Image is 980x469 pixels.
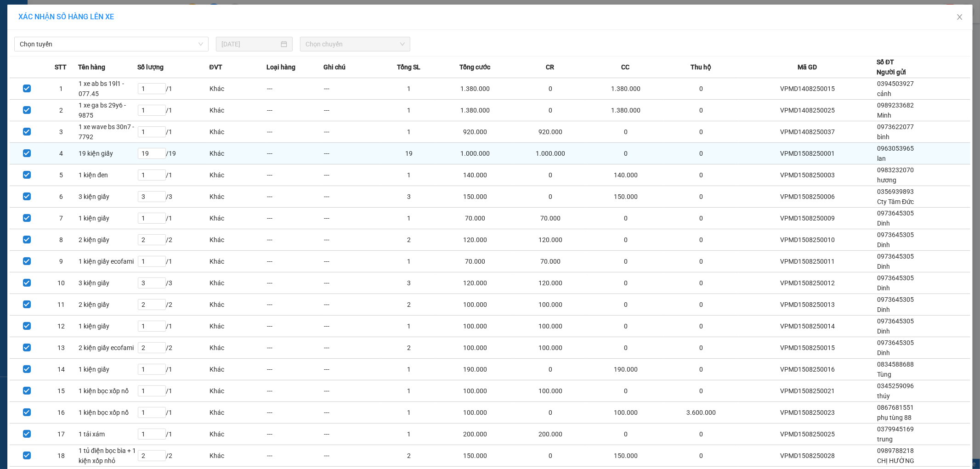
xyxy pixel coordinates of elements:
td: 0 [663,100,739,121]
td: 200.000 [513,424,588,445]
span: CC [621,62,629,72]
td: 120.000 [513,272,588,294]
td: --- [266,186,323,208]
td: --- [323,78,380,100]
td: --- [323,229,380,251]
td: 150.000 [437,445,513,467]
td: 8 [44,229,79,251]
td: --- [323,359,380,380]
td: 1 kiện đen [78,164,137,186]
td: 3 [380,186,437,208]
td: 0 [663,78,739,100]
td: 3 kiện giấy [78,186,137,208]
td: Khác [210,121,266,143]
button: Close [947,5,973,30]
td: --- [323,316,380,337]
span: STT [55,62,67,72]
td: 4 [44,143,79,164]
td: 1 kiện giấy [78,208,137,229]
td: Khác [210,359,266,380]
td: 100.000 [437,380,513,402]
td: --- [266,359,323,380]
td: --- [266,251,323,272]
td: 3 kiện giấy [78,272,137,294]
td: 1 kiện giấy [78,316,137,337]
td: / 2 [137,229,209,251]
td: 1.000.000 [437,143,513,164]
span: 0989788218 [877,447,914,454]
td: 920.000 [513,121,588,143]
td: 1 [380,380,437,402]
td: 0 [663,272,739,294]
td: 6 [44,186,79,208]
td: --- [266,229,323,251]
td: 1 [380,164,437,186]
span: 0989233682 [877,102,914,109]
td: --- [266,337,323,359]
td: 100.000 [437,316,513,337]
td: 100.000 [588,402,663,424]
td: 15 [44,380,79,402]
td: VPMD1508250006 [739,186,877,208]
td: --- [266,78,323,100]
span: lan [877,155,886,162]
td: 0 [513,186,588,208]
td: 0 [663,294,739,316]
span: 0867681551 [877,404,914,411]
td: 1 xe ga bs 29y6 - 9875 [78,100,137,121]
span: 0973645305 [877,274,914,282]
td: 17 [44,424,79,445]
span: 0345259096 [877,382,914,390]
td: --- [323,380,380,402]
td: 18 [44,445,79,467]
span: close [956,13,963,21]
span: 0973645305 [877,296,914,303]
td: VPMD1508250011 [739,251,877,272]
td: 3.600.000 [663,402,739,424]
td: VPMD1508250001 [739,143,877,164]
td: 14 [44,359,79,380]
td: 1 tải xám [78,424,137,445]
span: [PHONE_NUMBER] [4,20,70,36]
span: CR [546,62,555,72]
strong: PHIẾU DÁN LÊN HÀNG [61,4,182,17]
span: 0973645305 [877,231,914,238]
td: 150.000 [588,186,663,208]
td: 0 [513,359,588,380]
td: 140.000 [588,164,663,186]
span: Dinh [877,241,890,249]
td: Khác [210,251,266,272]
span: Chọn tuyến [20,37,203,51]
span: Dinh [877,306,890,313]
span: 0834588688 [877,361,914,368]
span: Tổng SL [397,62,420,72]
td: --- [266,316,323,337]
td: --- [323,294,380,316]
span: cảnh [877,90,891,97]
td: 1 tủ điện bọc bìa + 1 kiện xốp nhỏ [78,445,137,467]
td: --- [323,251,380,272]
td: 1.380.000 [437,78,513,100]
strong: CSKH: [25,20,49,28]
td: 920.000 [437,121,513,143]
td: 0 [588,337,663,359]
td: 200.000 [437,424,513,445]
span: 0973622077 [877,123,914,130]
td: / 1 [137,380,209,402]
td: --- [266,164,323,186]
td: 70.000 [513,208,588,229]
td: / 1 [137,164,209,186]
span: 0356939893 [877,188,914,195]
td: 70.000 [437,251,513,272]
td: 0 [663,164,739,186]
td: --- [323,208,380,229]
td: 150.000 [437,186,513,208]
td: 1.380.000 [437,100,513,121]
td: 0 [663,337,739,359]
td: VPMD1408250025 [739,100,877,121]
td: --- [323,424,380,445]
td: 0 [513,100,588,121]
div: Số ĐT Người gửi [877,57,906,77]
td: 1 [44,78,79,100]
td: 1 [380,251,437,272]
